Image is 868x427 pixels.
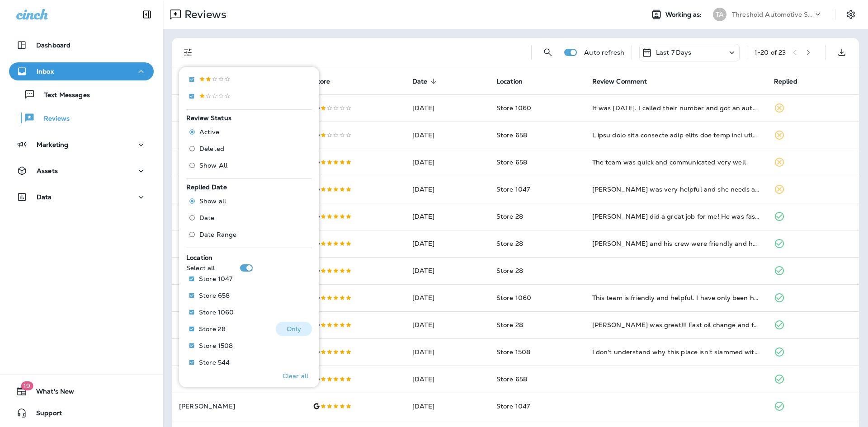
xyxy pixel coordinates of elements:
[9,36,154,54] button: Dashboard
[276,322,312,336] button: Only
[179,61,319,387] div: Filters
[405,149,489,176] td: [DATE]
[592,320,759,329] div: Jared was great!!! Fast oil change and friendly service!
[313,78,330,85] span: Score
[496,375,527,383] span: Store 658
[496,185,530,193] span: Store 1047
[405,366,489,393] td: [DATE]
[732,11,813,18] p: Threshold Automotive Service dba Grease Monkey
[405,230,489,257] td: [DATE]
[405,393,489,420] td: [DATE]
[283,372,308,380] p: Clear all
[287,325,302,333] p: Only
[199,325,226,333] p: Store 28
[37,193,52,201] p: Data
[592,185,759,194] div: Brittney was very helpful and she needs a raise!!
[592,212,759,221] div: Jared did a great job for me! He was fast, informative and nice. Thanks!
[584,49,624,56] p: Auto refresh
[405,338,489,366] td: [DATE]
[755,49,786,56] div: 1 - 20 of 23
[199,214,215,221] span: Date
[833,43,851,61] button: Export as CSV
[496,78,523,85] span: Location
[405,284,489,311] td: [DATE]
[186,253,212,262] span: Location
[496,104,531,112] span: Store 1060
[405,203,489,230] td: [DATE]
[9,136,154,154] button: Marketing
[199,309,234,316] p: Store 1060
[199,162,227,169] span: Show All
[496,77,534,85] span: Location
[496,158,527,166] span: Store 658
[279,365,312,387] button: Clear all
[656,49,692,56] p: Last 7 Days
[199,342,233,349] p: Store 1508
[496,402,530,410] span: Store 1047
[199,359,230,366] p: Store 544
[199,275,232,282] p: Store 1047
[592,347,759,357] div: I don't understand why this place isn't slammed with cars everyday! The service is top tier, the ...
[405,94,489,122] td: [DATE]
[199,197,226,205] span: Show all
[21,381,33,390] span: 19
[774,78,797,85] span: Replied
[843,6,859,23] button: Settings
[37,68,54,75] p: Inbox
[592,239,759,248] div: Danny and his crew were friendly and honest with what my car needed. Oil change was quick and mad...
[179,43,197,61] button: Filters
[181,8,226,21] p: Reviews
[9,85,154,104] button: Text Messages
[35,115,70,123] p: Reviews
[412,77,439,85] span: Date
[199,145,224,152] span: Deleted
[186,264,215,272] p: Select all
[496,267,523,275] span: Store 28
[405,176,489,203] td: [DATE]
[9,188,154,206] button: Data
[592,78,647,85] span: Review Comment
[9,108,154,127] button: Reviews
[496,294,531,302] span: Store 1060
[592,103,759,113] div: It was Labor Day. I called their number and got an automated receptionist. I asked the receptioni...
[27,409,62,420] span: Support
[592,131,759,140] div: I have used this location many times and feel like they do a good job except now I found my cabin...
[496,212,523,221] span: Store 28
[186,114,231,122] span: Review Status
[199,128,219,136] span: Active
[134,5,160,23] button: Collapse Sidebar
[539,43,557,61] button: Search Reviews
[179,403,298,410] p: [PERSON_NAME]
[496,321,523,329] span: Store 28
[592,77,659,85] span: Review Comment
[405,122,489,149] td: [DATE]
[313,77,342,85] span: Score
[9,382,154,400] button: 19What's New
[186,183,227,191] span: Replied Date
[35,91,90,100] p: Text Messages
[9,162,154,180] button: Assets
[412,78,428,85] span: Date
[713,8,726,21] div: TA
[592,293,759,302] div: This team is friendly and helpful. I have only been here twice but they have been amazing each ti...
[774,77,809,85] span: Replied
[9,62,154,80] button: Inbox
[37,167,58,174] p: Assets
[199,292,230,299] p: Store 658
[405,257,489,284] td: [DATE]
[36,42,71,49] p: Dashboard
[9,404,154,422] button: Support
[199,231,236,238] span: Date Range
[405,311,489,338] td: [DATE]
[665,11,704,19] span: Working as:
[496,239,523,248] span: Store 28
[37,141,68,148] p: Marketing
[27,388,74,399] span: What's New
[496,348,530,356] span: Store 1508
[496,131,527,139] span: Store 658
[592,158,759,167] div: The team was quick and communicated very well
